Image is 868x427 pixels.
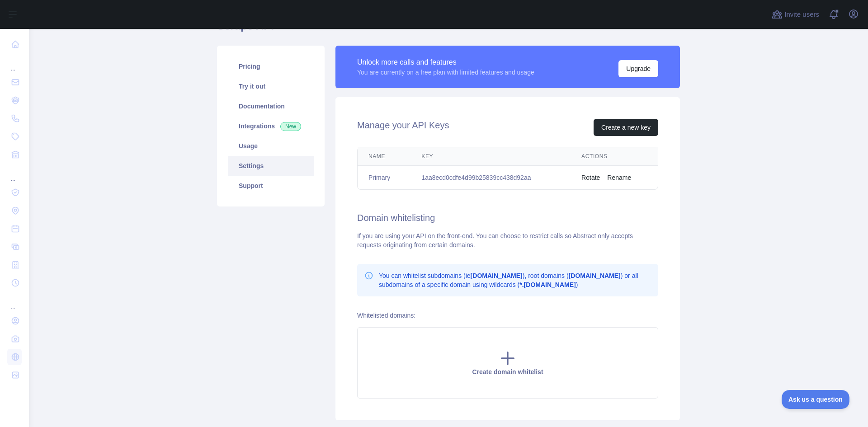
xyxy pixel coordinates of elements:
[228,136,314,156] a: Usage
[784,9,819,20] span: Invite users
[228,116,314,136] a: Integrations New
[471,272,523,279] b: [DOMAIN_NAME]
[571,147,658,166] th: Actions
[280,122,301,131] span: New
[357,68,534,77] div: You are currently on a free plan with limited features and usage
[7,54,22,72] div: ...
[358,147,410,166] th: Name
[594,119,658,136] button: Create a new key
[217,19,680,40] h1: Scrape API
[357,119,449,136] h2: Manage your API Keys
[7,164,22,183] div: ...
[782,390,850,409] iframe: Toggle Customer Support
[472,368,543,375] span: Create domain whitelist
[357,211,658,224] h2: Domain whitelisting
[379,271,651,289] p: You can whitelist subdomains (ie ), root domains ( ) or all subdomains of a specific domain using...
[569,272,621,279] b: [DOMAIN_NAME]
[519,281,576,288] b: *.[DOMAIN_NAME]
[357,312,415,319] label: Whitelisted domains:
[228,76,314,96] a: Try it out
[228,156,314,176] a: Settings
[770,7,821,22] button: Invite users
[228,56,314,76] a: Pricing
[7,293,22,311] div: ...
[607,173,631,182] button: Rename
[228,96,314,116] a: Documentation
[618,60,658,77] button: Upgrade
[410,166,571,190] td: 1aa8ecd0cdfe4d99b25839cc438d92aa
[358,166,410,190] td: Primary
[357,231,658,249] div: If you are using your API on the front-end. You can choose to restrict calls so Abstract only acc...
[410,147,571,166] th: Key
[581,173,600,182] button: Rotate
[228,176,314,196] a: Support
[357,57,534,68] div: Unlock more calls and features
